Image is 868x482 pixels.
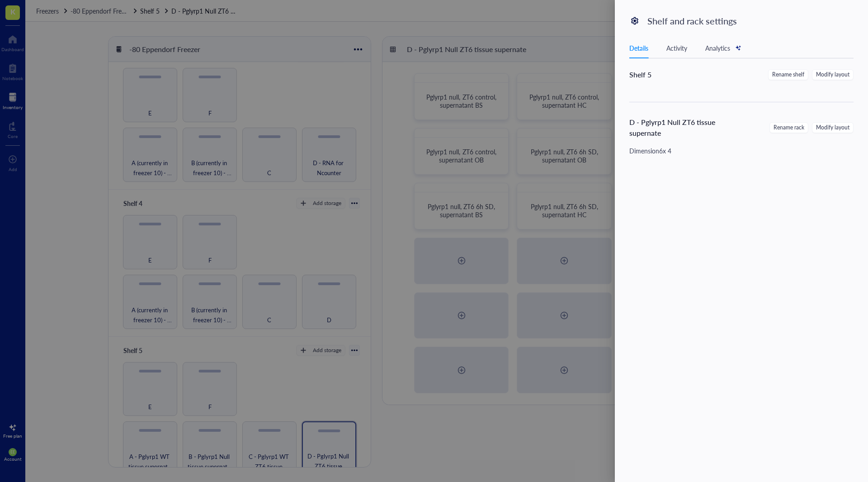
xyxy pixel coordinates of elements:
span: Shelf 5 [629,69,651,80]
button: Modify layout [812,122,854,133]
button: Modify layout [812,69,854,80]
span: Modify layout [816,124,849,132]
div: Shelf and rack settings [647,14,857,27]
span: D - Pglyrp1 Null ZT6 tissue supernate [629,117,715,138]
span: Rename shelf [772,71,804,79]
div: Dimension [629,146,659,156]
button: Rename rack [769,122,808,133]
div: 6 x 4 [659,146,671,156]
button: Rename shelf [768,69,808,80]
span: Modify layout [816,71,849,79]
span: Rename rack [774,124,804,132]
div: Details [629,43,648,53]
div: Analytics [705,43,741,53]
div: Activity [666,43,687,53]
